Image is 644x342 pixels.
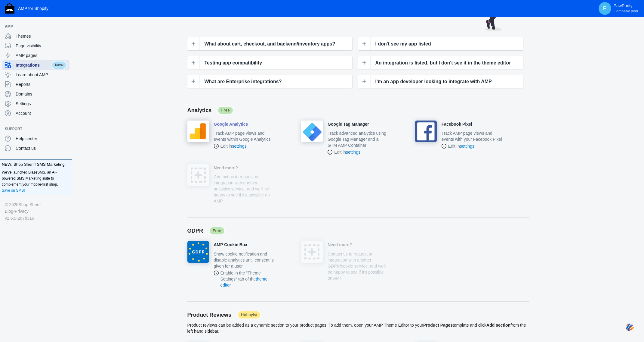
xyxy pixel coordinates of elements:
span: Analytics [187,107,212,113]
span: Settings [16,101,67,107]
span: Help center [16,136,67,142]
a: Google Tag Manager [328,121,369,127]
h4: Google Tag Manager [328,122,369,127]
p: Track AMP page views and events with your Facebook Pixel [442,130,502,142]
a: Blog [5,208,13,215]
span: Edit in [220,143,247,149]
div: © 2025 [5,201,67,208]
span: New [51,61,67,69]
span: AMP pages [16,52,67,58]
span: Domains [16,91,67,97]
span: What are Enterprise integrations? [205,78,282,86]
a: Learn about AMP [2,70,69,80]
span: Learn about AMP [16,72,67,78]
span: Enable in the "Theme Settings" tab of the [220,270,275,288]
span: Edit in [334,149,360,155]
span: An integration is listed, but I don't see it in the theme editor [375,59,511,67]
a: Domains [2,89,69,99]
a: Page visibility [2,41,69,51]
img: Shop Sheriff Logo [5,3,14,14]
span: Support [5,126,61,132]
a: Account [2,108,69,118]
a: Google Analytics [214,121,248,127]
span: Account [16,110,67,116]
div: • [5,208,67,215]
p: Contact us to request an integration with another analytics service, and we'll be happy to see if... [214,174,275,204]
span: Edit in [448,143,474,149]
button: Add a sales channel [61,128,71,130]
a: Save on SMS! [2,187,25,193]
span: Free [209,227,225,235]
a: settings [460,144,474,149]
h4: Need more? [328,242,352,248]
a: AMP pages [2,51,69,60]
div: v2.6.0-2d7b316 [5,215,67,221]
a: settings [346,150,360,155]
b: Product Pages [423,323,453,328]
span: Contact us [16,145,67,151]
a: Shop Sheriff [18,201,42,208]
span: Reports [16,81,67,87]
img: gdpr_200x200.jpg [187,241,209,263]
iframe: Drift Widget Chat Controller [614,312,637,335]
h4: AMP Cookie Box [214,242,248,248]
span: What about cart, checkout, and backend/inventory apps? [205,40,335,48]
span: Testing app compatibility [205,59,262,67]
b: Add section [486,323,510,328]
a: theme editor [220,277,268,287]
span: AMP for Shopify [18,6,48,11]
a: Contact us [2,143,69,153]
span: Hobbyist [237,311,261,319]
h4: Facebook Pixel [442,122,472,127]
span: Themes [16,33,67,39]
p: Contact us to request an integration with another GDPR/cookie service, and we'll be happy to see ... [328,251,388,281]
p: Track AMP page views and events within Google Analytics [214,130,275,142]
button: Add a sales channel [61,25,71,28]
span: Integrations [16,62,51,68]
p: Show cookie notification and disable analytics until consent is given for a user [214,251,275,269]
a: Privacy [15,208,29,215]
p: Track advanced analytics using Google Tag Manager and a GTM AMP Container [328,130,388,148]
span: GDPR [187,228,203,234]
span: Free [217,106,233,115]
span: Company plan [614,9,638,14]
span: I'm an app developer looking to integrate with AMP [375,78,492,86]
a: Themes [2,31,69,41]
h4: Google Analytics [214,122,248,127]
p: Product reviews can be added as a dynamic section to your product pages. To add them, open your A... [187,322,529,334]
span: P [602,5,608,11]
h4: Need more? [214,165,238,171]
a: Facebook Pixel [442,121,472,127]
p: PawPurity [614,3,638,14]
a: Settings [2,99,69,108]
span: Page visibility [16,43,67,49]
a: Reports [2,80,69,89]
span: I don't see my app listed [375,40,431,48]
a: settings [232,144,246,149]
img: google-analytics_200x200.png [187,121,209,142]
img: facebook-pixel_200x200.png [415,121,437,142]
a: IntegrationsNew [2,60,69,70]
img: google-tag-manager_150x150.png [301,121,323,142]
span: Product Reviews [187,312,232,318]
span: AMP [5,24,61,30]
